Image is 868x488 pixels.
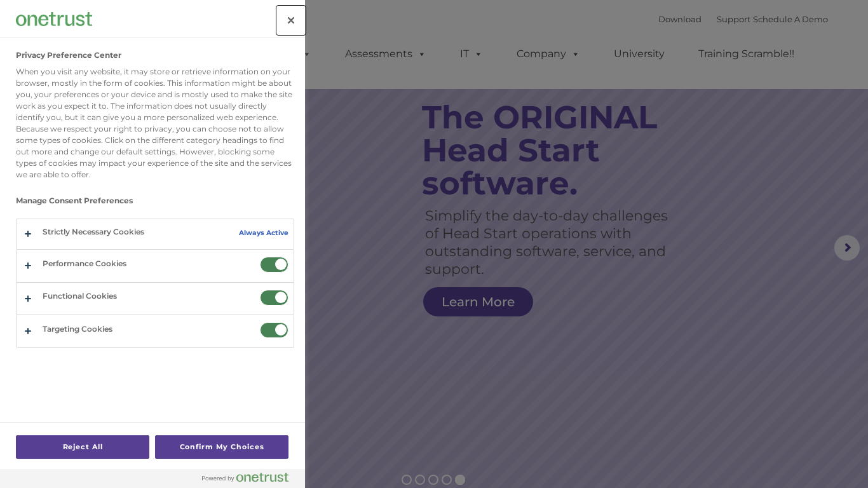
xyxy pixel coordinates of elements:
[177,136,231,146] span: Phone number
[155,435,288,459] button: Confirm My Choices
[202,472,299,488] a: Powered by OneTrust Opens in a new Tab
[16,66,294,180] div: When you visit any website, it may store or retrieve information on your browser, mostly in the f...
[16,196,294,212] h3: Manage Consent Preferences
[177,84,215,93] span: Last name
[16,435,149,459] button: Reject All
[277,6,305,34] button: Close
[16,6,92,32] div: Company Logo
[16,51,121,60] h2: Privacy Preference Center
[16,12,92,25] img: Company Logo
[202,472,288,482] img: Powered by OneTrust Opens in a new Tab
